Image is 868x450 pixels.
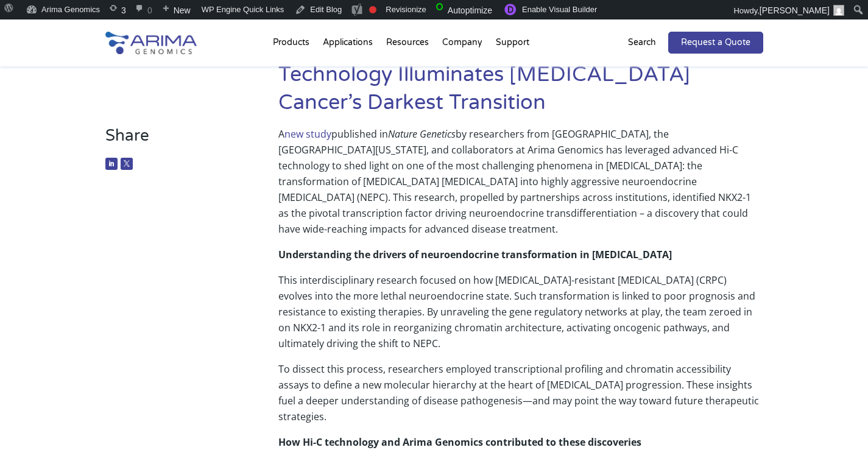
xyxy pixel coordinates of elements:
p: This interdisciplinary research focused on how [MEDICAL_DATA]-resistant [MEDICAL_DATA] (CRPC) evo... [278,272,763,361]
p: Search [628,35,656,51]
p: To dissect this process, researchers employed transcriptional profiling and chromatin accessibili... [278,361,763,434]
img: Arima-Genomics-logo [105,32,197,54]
div: Focus keyphrase not set [369,6,376,13]
a: Request a Quote [668,32,763,54]
a: new study [284,127,331,141]
h3: Share [105,126,242,155]
strong: Understanding the drivers of neuroendocrine transformation in [MEDICAL_DATA] [278,248,672,261]
em: Nature Genetics [388,127,456,141]
p: A published in by researchers from [GEOGRAPHIC_DATA], the [GEOGRAPHIC_DATA][US_STATE], and collab... [278,126,763,247]
span: [PERSON_NAME] [760,5,830,15]
strong: How Hi-C technology and Arima Genomics contributed to these discoveries [278,435,641,449]
h1: Decoding Cancer’s 3D Blueprint: How Hi-C Technology Illuminates [MEDICAL_DATA] Cancer’s Darkest T... [278,33,763,126]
